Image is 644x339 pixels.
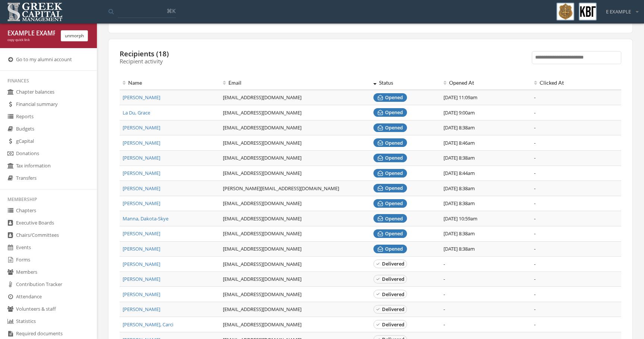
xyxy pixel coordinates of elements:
[443,185,475,192] span: [DATE] 8:38am
[531,105,621,120] td: -
[531,257,621,272] td: -
[220,150,370,166] td: [EMAIL_ADDRESS][DOMAIN_NAME]
[373,79,438,87] div: Status
[123,245,160,252] span: [PERSON_NAME]
[531,166,621,181] td: -
[531,211,621,226] td: -
[123,79,217,87] div: Name
[220,241,370,257] td: [EMAIL_ADDRESS][DOMAIN_NAME]
[443,94,477,101] span: [DATE] 11:09am
[441,257,531,272] td: -
[223,79,367,87] div: Email
[441,302,531,317] td: -
[531,317,621,332] td: -
[123,291,160,298] span: [PERSON_NAME]
[443,245,475,252] span: [DATE] 8:38am
[531,90,621,105] td: -
[123,215,168,222] span: Manna, Dakota-Skye
[443,200,475,207] span: [DATE] 8:38am
[220,120,370,135] td: [EMAIL_ADDRESS][DOMAIN_NAME]
[531,226,621,241] td: -
[441,271,531,287] td: -
[443,230,475,237] span: [DATE] 8:38am
[606,8,631,15] span: E EXAMPLE
[123,124,160,131] span: [PERSON_NAME]
[220,166,370,181] td: [EMAIL_ADDRESS][DOMAIN_NAME]
[120,57,169,65] div: Recipient activity
[441,287,531,302] td: -
[167,7,176,15] span: ⌘K
[443,215,477,222] span: [DATE] 10:59am
[220,271,370,287] td: [EMAIL_ADDRESS][DOMAIN_NAME]
[443,124,475,131] span: [DATE] 8:38am
[220,211,370,226] td: [EMAIL_ADDRESS][DOMAIN_NAME]
[123,109,150,116] span: La Du, Grace
[531,271,621,287] td: -
[220,196,370,211] td: [EMAIL_ADDRESS][DOMAIN_NAME]
[534,79,618,87] div: Clicked At
[123,185,160,192] span: [PERSON_NAME]
[441,317,531,332] td: -
[123,139,160,146] span: [PERSON_NAME]
[443,79,528,87] div: Opened At
[531,150,621,166] td: -
[531,241,621,257] td: -
[220,105,370,120] td: [EMAIL_ADDRESS][DOMAIN_NAME]
[120,50,169,57] div: Recipients ( 18 )
[443,139,475,146] span: [DATE] 8:46am
[601,3,638,15] div: E EXAMPLE
[123,200,160,207] span: [PERSON_NAME]
[220,135,370,151] td: [EMAIL_ADDRESS][DOMAIN_NAME]
[220,257,370,272] td: [EMAIL_ADDRESS][DOMAIN_NAME]
[7,29,55,38] div: EXAMPLE EXAMPLE
[61,30,88,41] button: unmorph
[531,135,621,151] td: -
[531,181,621,196] td: -
[123,230,160,237] span: [PERSON_NAME]
[220,226,370,241] td: [EMAIL_ADDRESS][DOMAIN_NAME]
[531,287,621,302] td: -
[123,321,173,328] span: [PERSON_NAME], Carci
[123,261,160,267] span: [PERSON_NAME]
[220,181,370,196] td: [PERSON_NAME][EMAIL_ADDRESS][DOMAIN_NAME]
[531,302,621,317] td: -
[123,276,160,282] span: [PERSON_NAME]
[123,154,160,161] span: [PERSON_NAME]
[443,170,475,176] span: [DATE] 8:44am
[443,109,475,116] span: [DATE] 9:00am
[443,154,475,161] span: [DATE] 8:38am
[123,170,160,176] span: [PERSON_NAME]
[220,90,370,105] td: [EMAIL_ADDRESS][DOMAIN_NAME]
[123,94,160,101] span: [PERSON_NAME]
[531,120,621,135] td: -
[123,306,160,313] span: [PERSON_NAME]
[7,38,55,43] div: copy quick link
[220,302,370,317] td: [EMAIL_ADDRESS][DOMAIN_NAME]
[220,287,370,302] td: [EMAIL_ADDRESS][DOMAIN_NAME]
[531,196,621,211] td: -
[220,317,370,332] td: [EMAIL_ADDRESS][DOMAIN_NAME]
